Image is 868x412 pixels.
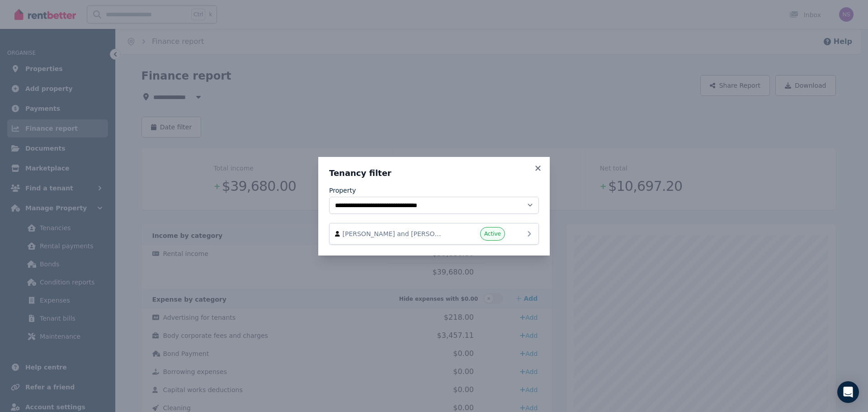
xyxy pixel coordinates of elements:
[484,230,501,237] span: Active
[329,168,539,179] h3: Tenancy filter
[329,223,539,245] a: [PERSON_NAME] and [PERSON_NAME]Active
[343,229,446,238] span: [PERSON_NAME] and [PERSON_NAME]
[837,381,859,403] div: Open Intercom Messenger
[329,186,356,195] label: Property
